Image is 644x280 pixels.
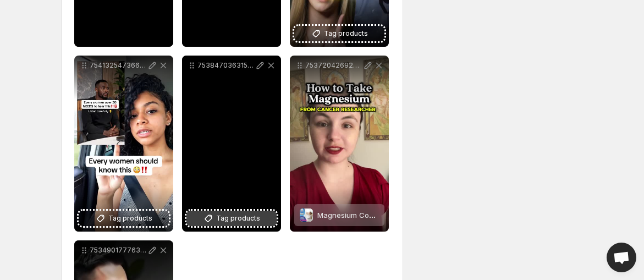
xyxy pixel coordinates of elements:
img: Magnesium Complex – 8 Essential Forms for Daily Wellness | Vegan, Gluten-Free Supplement [300,208,313,222]
div: Open chat [607,243,636,272]
span: Tag products [216,213,260,224]
div: 7537204269229919543Magnesium Complex – 8 Essential Forms for Daily Wellness | Vegan, Gluten-Free ... [290,56,389,232]
button: Tag products [294,26,384,41]
div: 7538470363156516109Tag products [182,56,281,232]
p: 7537204269229919543 [305,61,362,70]
p: 7541325473666649375 [90,61,147,70]
button: Tag products [79,211,169,226]
span: Tag products [324,28,368,39]
p: 7534901777632595213 [90,246,147,255]
p: 7538470363156516109 [197,61,255,70]
div: 7541325473666649375Tag products [74,56,173,232]
span: Tag products [108,213,152,224]
button: Tag products [186,211,277,226]
span: Magnesium Complex – 8 Essential Forms for Daily Wellness | Vegan, Gluten-Free Supplement [317,211,639,219]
